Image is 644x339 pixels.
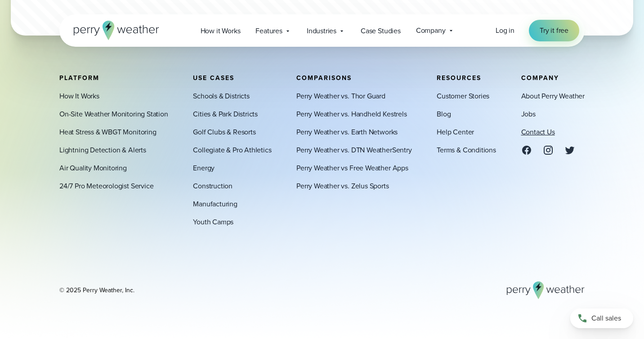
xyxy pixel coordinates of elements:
a: Perry Weather vs. Handheld Kestrels [296,109,407,120]
a: Schools & Districts [193,91,249,102]
span: Platform [59,73,99,83]
span: Try it free [540,25,568,36]
span: Use Cases [193,73,234,83]
a: Perry Weather vs. Zelus Sports [296,181,389,192]
a: Perry Weather vs. Earth Networks [296,127,398,138]
span: Log in [496,25,514,36]
a: Youth Camps [193,217,233,227]
span: Call sales [591,313,621,324]
a: Construction [193,181,233,192]
span: Company [521,73,559,83]
a: Energy [193,163,215,174]
a: Case Studies [353,22,408,40]
a: 24/7 Pro Meteorologist Service [59,181,153,192]
a: On-Site Weather Monitoring Station [59,109,168,120]
a: Perry Weather vs. Thor Guard [296,91,385,102]
a: Try it free [529,20,579,41]
a: Manufacturing [193,199,237,210]
span: Resources [437,73,481,83]
a: Collegiate & Pro Athletics [193,145,271,156]
span: Comparisons [296,73,352,83]
a: Blog [437,109,451,120]
a: About Perry Weather [521,91,585,102]
span: Industries [307,26,336,36]
span: How it Works [201,26,241,36]
a: How It Works [59,91,99,102]
a: Perry Weather vs Free Weather Apps [296,163,408,174]
div: © 2025 Perry Weather, Inc. [59,286,134,295]
a: Log in [496,25,514,36]
a: Perry Weather vs. DTN WeatherSentry [296,145,411,156]
a: Heat Stress & WBGT Monitoring [59,127,157,138]
span: Case Studies [361,26,401,36]
span: Company [416,25,446,36]
a: Contact Us [521,127,555,138]
a: How it Works [193,22,248,40]
a: Terms & Conditions [437,145,496,156]
a: Air Quality Monitoring [59,163,127,174]
span: Features [255,26,282,36]
a: Customer Stories [437,91,489,102]
a: Lightning Detection & Alerts [59,145,146,156]
a: Call sales [570,308,633,328]
a: Help Center [437,127,474,138]
a: Golf Clubs & Resorts [193,127,255,138]
a: Jobs [521,109,536,120]
a: Cities & Park Districts [193,109,258,120]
